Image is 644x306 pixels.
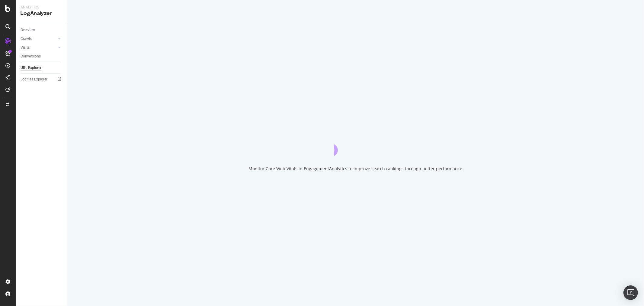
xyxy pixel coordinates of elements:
a: URL Explorer [21,65,62,71]
a: Overview [21,27,62,33]
div: Overview [21,27,35,33]
div: URL Explorer [21,65,41,71]
a: Visits [21,44,56,51]
div: Crawls [21,36,32,42]
a: Logfiles Explorer [21,76,62,83]
a: Conversions [21,53,62,60]
div: LogAnalyzer [21,10,62,17]
div: Open Intercom Messenger [623,285,638,300]
div: animation [334,134,377,156]
div: Monitor Core Web Vitals in EngagementAnalytics to improve search rankings through better performance [249,166,463,172]
a: Crawls [21,36,56,42]
div: Conversions [21,53,41,60]
div: Analytics [21,5,62,10]
div: Visits [21,44,30,51]
div: Logfiles Explorer [21,76,47,83]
